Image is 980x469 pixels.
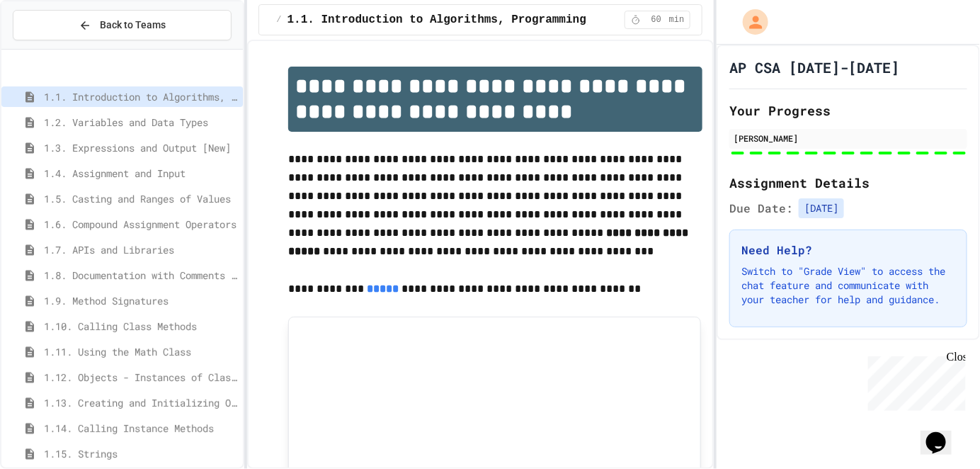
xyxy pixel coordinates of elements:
h1: AP CSA [DATE]-[DATE] [729,57,899,77]
span: / [276,14,281,26]
div: [PERSON_NAME] [734,132,963,145]
span: 60 [645,14,668,26]
span: Back to Teams [100,18,166,33]
p: Switch to "Grade View" to access the chat feature and communicate with your teacher for help and ... [741,264,955,307]
button: Back to Teams [13,10,232,40]
span: 1.1. Introduction to Algorithms, Programming, and Compilers [287,11,689,28]
h2: Assignment Details [729,173,967,193]
iframe: chat widget [862,351,966,411]
div: My Account [728,6,772,38]
span: Due Date: [729,200,793,217]
h2: Your Progress [729,101,967,120]
h3: Need Help? [741,242,955,259]
span: min [669,14,685,26]
iframe: chat widget [921,412,966,455]
span: [DATE] [799,198,844,218]
div: Chat with us now!Close [6,6,98,90]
